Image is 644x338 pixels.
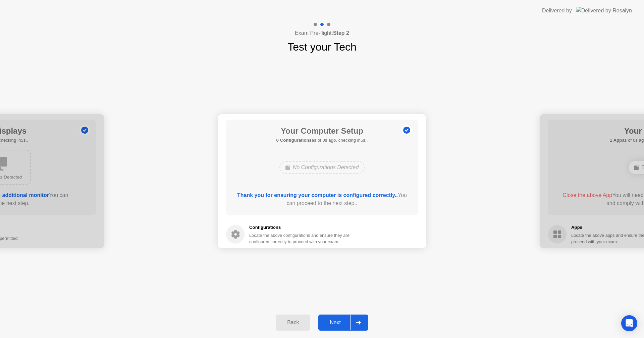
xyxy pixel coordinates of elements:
div: Delivered by [542,7,572,15]
button: Next [318,315,368,331]
h4: Exam Pre-flight: [295,29,349,37]
div: Next [320,320,350,326]
div: Back [278,320,308,326]
b: Thank you for ensuring your computer is configured correctly.. [237,192,398,198]
img: Delivered by Rosalyn [576,7,632,14]
div: You can proceed to the next step.. [236,191,409,207]
div: Open Intercom Messenger [621,315,637,331]
b: Step 2 [333,30,349,36]
h1: Your Computer Setup [276,125,368,137]
b: 0 Configurations [276,138,312,143]
div: No Configurations Detected [279,161,365,174]
h5: as of 0s ago, checking in5s.. [276,137,368,144]
div: Locate the above configurations and ensure they are configured correctly to proceed with your exam. [249,232,351,245]
h1: Test your Tech [287,39,357,55]
button: Back [276,315,310,331]
h5: Configurations [249,224,351,231]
